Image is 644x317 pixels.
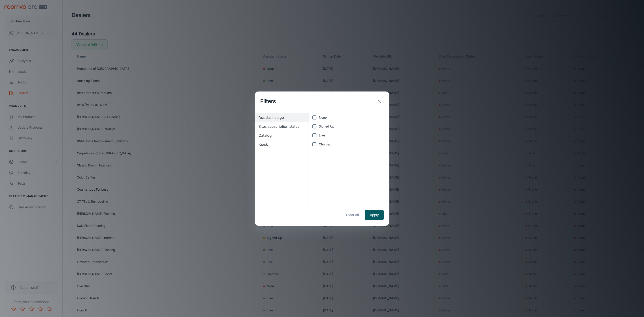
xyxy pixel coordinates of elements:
button: exit [375,97,384,106]
div: Sites subscription status [255,122,309,131]
div: Kiosk [255,140,309,149]
span: Kiosk [258,142,305,147]
h1: Filters [260,97,276,105]
div: Catalog [255,131,309,140]
button: Apply [365,210,384,220]
span: Sites subscription status [258,124,305,129]
span: Live [319,133,325,138]
div: Assistant stage [255,113,309,122]
span: Signed Up [319,124,334,129]
span: None [319,115,327,120]
span: Catalog [258,133,305,138]
span: Assistant stage [258,115,305,120]
span: Churned [319,142,331,147]
button: Clear all [343,210,361,220]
